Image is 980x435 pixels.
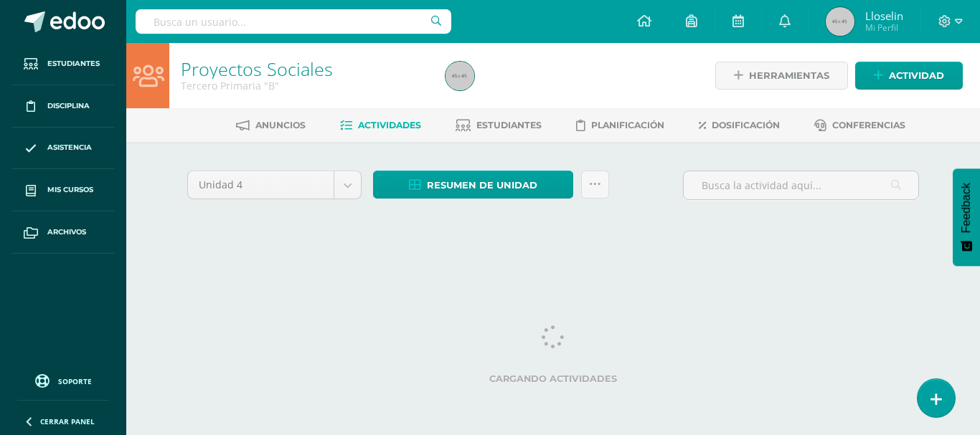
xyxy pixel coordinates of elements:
[832,120,905,130] span: Conferencias
[181,57,333,81] a: Proyectos Sociales
[826,7,854,36] img: 45x45
[446,62,474,90] img: 45x45
[960,183,973,233] span: Feedback
[47,58,100,70] span: Estudiantes
[11,211,115,254] a: Archivos
[11,43,115,85] a: Estudiantes
[576,114,664,137] a: Planificación
[187,373,919,384] label: Cargando actividades
[476,120,542,130] span: Estudiantes
[236,114,306,137] a: Anuncios
[749,62,829,89] span: Herramientas
[340,114,421,137] a: Actividades
[58,376,92,386] span: Soporte
[684,171,918,199] input: Busca la actividad aquí...
[427,172,537,199] span: Resumen de unidad
[456,114,542,137] a: Estudiantes
[11,128,115,170] a: Asistencia
[591,120,664,130] span: Planificación
[136,9,451,34] input: Busca un usuario...
[40,416,95,426] span: Cerrar panel
[188,171,361,199] a: Unidad 4
[865,9,903,23] span: Lloselin
[11,85,115,128] a: Disciplina
[712,120,780,130] span: Dosificación
[953,168,980,266] button: Feedback - Mostrar encuesta
[255,120,306,130] span: Anuncios
[865,21,903,34] span: Mi Perfil
[47,142,92,153] span: Asistencia
[11,169,115,211] a: Mis cursos
[199,171,323,199] span: Unidad 4
[47,100,90,112] span: Disciplina
[181,79,428,92] div: Tercero Primaria 'B'
[47,226,86,238] span: Archivos
[373,171,573,199] a: Resumen de unidad
[17,371,109,390] a: Soporte
[715,62,848,90] a: Herramientas
[699,114,780,137] a: Dosificación
[358,120,421,130] span: Actividades
[889,62,944,89] span: Actividad
[855,62,963,90] a: Actividad
[181,59,428,79] h1: Proyectos Sociales
[814,114,905,137] a: Conferencias
[47,184,93,196] span: Mis cursos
